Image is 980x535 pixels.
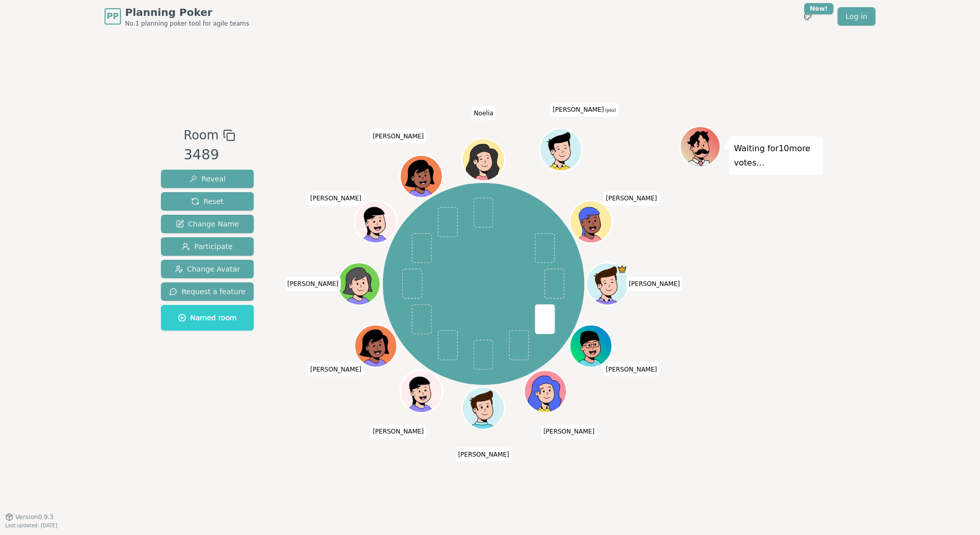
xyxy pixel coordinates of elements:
span: Click to change your name [285,277,341,291]
span: Planning Poker [125,5,249,19]
span: Participate [182,241,233,252]
span: Click to change your name [626,277,683,291]
span: Click to change your name [370,424,426,439]
span: Last updated: [DATE] [5,523,57,528]
span: (you) [604,108,616,113]
button: Participate [161,237,254,256]
span: Click to change your name [370,129,426,143]
span: Click to change your name [472,106,496,120]
span: Click to change your name [603,362,660,376]
a: Log in [838,7,875,26]
span: Room [183,126,218,145]
button: Version0.9.3 [5,513,54,521]
button: New! [799,7,817,26]
span: Reveal [189,174,226,184]
span: Change Avatar [175,264,240,274]
div: 3489 [183,145,235,166]
button: Change Name [161,215,254,233]
span: Request a feature [169,286,246,297]
span: Click to change your name [308,362,364,376]
span: Reset [191,196,223,207]
span: Change Name [176,219,239,229]
button: Reveal [161,170,254,188]
span: Click to change your name [456,447,512,462]
span: Named room [178,313,237,323]
div: New! [804,3,833,14]
span: Click to change your name [550,102,618,117]
button: Click to change your avatar [541,130,581,170]
span: Click to change your name [308,191,364,205]
span: Anton is the host [617,264,628,275]
button: Reset [161,192,254,211]
button: Request a feature [161,282,254,301]
p: Waiting for 10 more votes... [734,141,818,170]
button: Named room [161,305,254,331]
span: Click to change your name [603,191,660,205]
a: PPPlanning PokerNo.1 planning poker tool for agile teams [105,5,249,28]
span: Click to change your name [541,424,597,439]
button: Change Avatar [161,260,254,278]
span: No.1 planning poker tool for agile teams [125,19,249,28]
span: Version 0.9.3 [15,513,54,521]
span: PP [107,10,118,23]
